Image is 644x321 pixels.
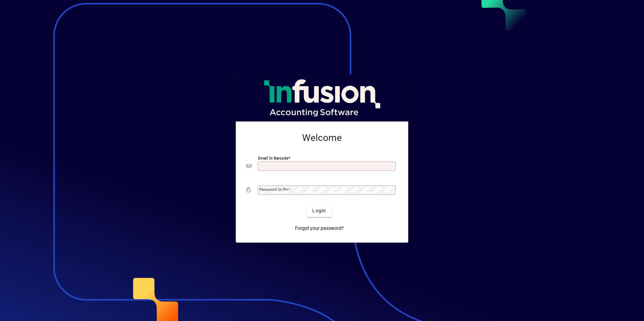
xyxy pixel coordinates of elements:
mat-label: Password or Pin [259,187,288,192]
mat-label: Email or Barcode [258,155,288,160]
a: Forgot your password? [292,222,347,235]
button: Login [307,205,331,217]
span: Forgot your password? [295,225,344,232]
span: Login [312,207,326,214]
h2: Welcome [247,132,397,144]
